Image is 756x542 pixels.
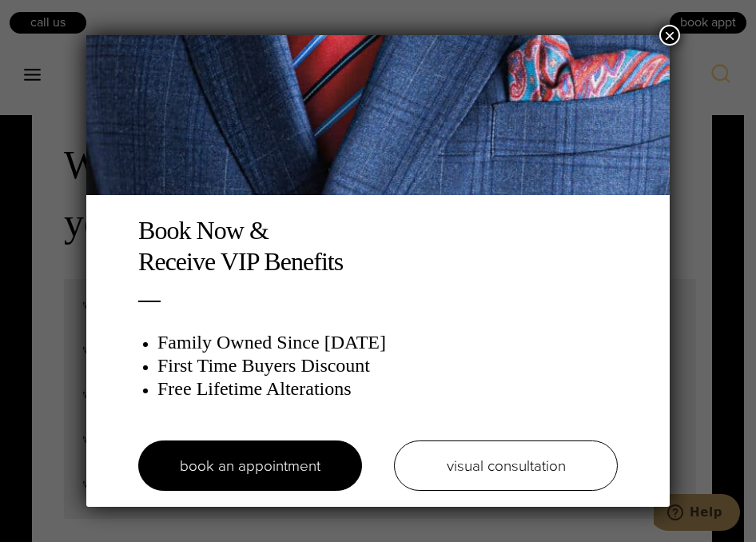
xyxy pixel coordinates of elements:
[138,215,618,277] h2: Book Now & Receive VIP Benefits
[36,11,69,26] span: Help
[394,440,618,491] a: visual consultation
[157,331,618,354] h3: Family Owned Since [DATE]
[138,440,362,491] a: book an appointment
[659,25,680,46] button: Close
[157,377,618,401] h3: Free Lifetime Alterations
[157,354,618,377] h3: First Time Buyers Discount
